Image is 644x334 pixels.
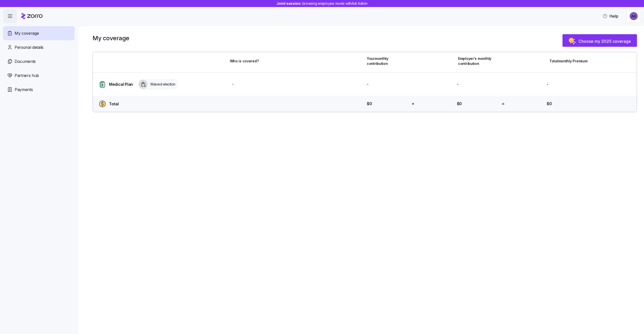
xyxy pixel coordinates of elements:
[562,34,637,47] button: Choose my 2025 coverage
[579,38,631,44] span: Choose my 2025 coverage
[3,54,74,68] a: Documents
[109,101,118,107] span: Total
[15,72,39,79] span: Partners hub
[458,56,500,66] span: Employer's monthly contribution
[412,101,414,107] span: +
[149,82,175,87] span: Waived election
[3,40,74,54] a: Personal details
[3,26,74,40] a: My coverage
[109,81,133,88] span: Medical Plan
[367,81,369,87] span: -
[302,1,368,6] span: browsing employee mode with Adi Admin
[602,13,618,19] span: Help
[549,59,587,64] span: Total monthly Premium
[93,34,129,42] h1: My coverage
[630,12,638,20] img: 09212804168253c57e3bfecf549ffc4d
[276,1,367,6] span: Joint session:
[457,81,459,87] span: -
[457,101,462,107] span: $0
[367,56,409,66] span: Your monthly contribution
[3,82,74,97] a: Payments
[367,101,372,107] span: $0
[502,101,505,107] span: =
[230,59,259,64] span: Who is covered?
[15,30,39,36] span: My coverage
[547,101,552,107] span: $0
[598,11,622,21] button: Help
[232,81,234,87] span: -
[15,58,36,65] span: Documents
[3,68,74,82] a: Partners hub
[15,44,44,51] span: Personal details
[15,87,33,93] span: Payments
[547,81,548,87] span: -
